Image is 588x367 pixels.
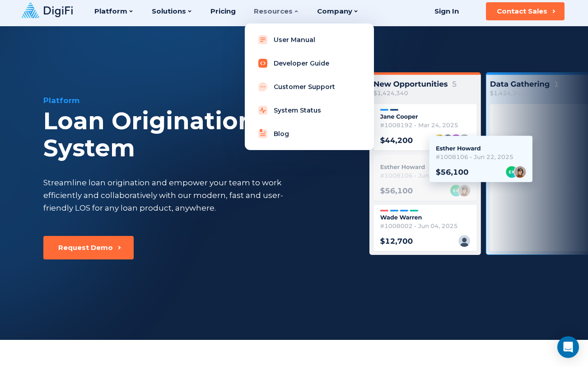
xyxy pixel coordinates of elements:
[557,336,579,358] div: Open Intercom Messenger
[252,54,367,72] a: Developer Guide
[43,95,347,106] div: Platform
[43,236,134,259] button: Request Demo
[252,101,367,119] a: System Status
[497,7,547,16] div: Contact Sales
[423,2,470,20] a: Sign In
[252,31,367,49] a: User Manual
[43,108,347,162] div: Loan Origination System
[486,2,565,20] button: Contact Sales
[58,243,113,252] div: Request Demo
[252,78,367,96] a: Customer Support
[252,125,367,143] a: Blog
[43,176,300,214] div: Streamline loan origination and empower your team to work efficiently and collaboratively with ou...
